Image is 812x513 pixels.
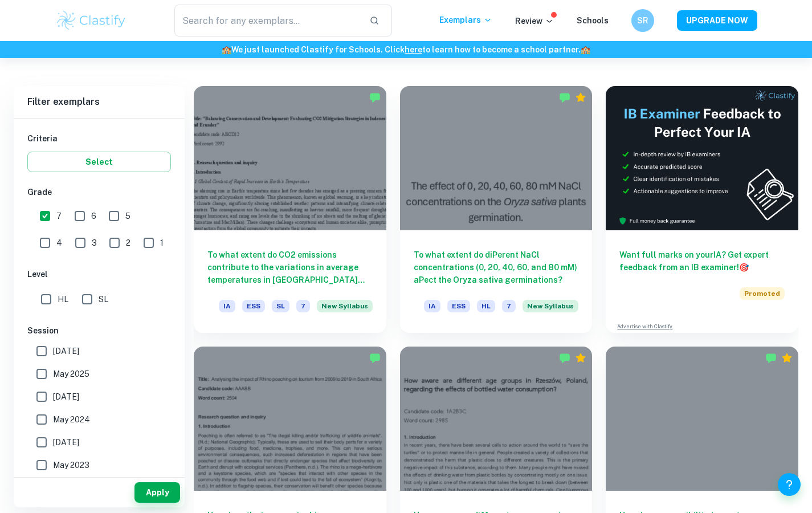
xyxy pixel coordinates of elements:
[272,300,289,312] span: SL
[581,45,590,54] span: 🏫
[739,263,749,272] span: 🎯
[27,268,171,280] h6: Level
[53,413,90,426] span: May 2024
[369,352,381,364] img: Marked
[577,16,609,25] a: Schools
[781,352,793,364] div: Premium
[317,300,373,319] div: Starting from the May 2026 session, the ESS IA requirements have changed. We created this exempla...
[91,210,96,222] span: 6
[575,92,586,103] div: Premium
[219,300,235,312] span: IA
[400,86,593,333] a: To what extent do diPerent NaCl concentrations (0, 20, 40, 60, and 80 mM) aPect the Oryza sativa ...
[53,368,89,380] span: May 2025
[617,323,672,331] a: Advertise with Clastify
[439,14,492,26] p: Exemplars
[515,15,554,27] p: Review
[2,43,810,56] h6: We just launched Clastify for Schools. Click to learn how to become a school partner.
[99,293,108,306] span: SL
[424,300,440,312] span: IA
[14,86,185,118] h6: Filter exemplars
[27,324,171,337] h6: Session
[765,352,777,364] img: Marked
[53,459,89,471] span: May 2023
[414,249,579,286] h6: To what extent do diPerent NaCl concentrations (0, 20, 40, 60, and 80 mM) aPect the Oryza sativa ...
[53,345,79,357] span: [DATE]
[559,92,570,103] img: Marked
[194,86,386,333] a: To what extent do CO2 emissions contribute to the variations in average temperatures in [GEOGRAPH...
[174,5,361,36] input: Search for any exemplars...
[58,293,68,306] span: HL
[207,249,373,286] h6: To what extent do CO2 emissions contribute to the variations in average temperatures in [GEOGRAPH...
[222,45,231,54] span: 🏫
[242,300,265,312] span: ESS
[160,237,164,249] span: 1
[296,300,310,312] span: 7
[631,9,654,32] button: SR
[125,210,130,222] span: 5
[740,287,785,300] span: Promoted
[369,92,381,103] img: Marked
[559,352,570,364] img: Marked
[317,300,373,312] span: New Syllabus
[447,300,470,312] span: ESS
[53,436,79,449] span: [DATE]
[619,249,785,274] h6: Want full marks on your IA ? Get expert feedback from an IB examiner!
[92,237,97,249] span: 3
[56,237,62,249] span: 4
[56,210,62,222] span: 7
[523,300,578,319] div: Starting from the May 2026 session, the ESS IA requirements have changed. We created this exempla...
[606,86,798,333] a: Want full marks on yourIA? Get expert feedback from an IB examiner!PromotedAdvertise with Clastify
[134,482,180,503] button: Apply
[27,132,171,145] h6: Criteria
[27,152,171,172] button: Select
[606,86,798,230] img: Thumbnail
[523,300,578,312] span: New Syllabus
[126,237,130,249] span: 2
[53,390,79,403] span: [DATE]
[575,352,586,364] div: Premium
[477,300,495,312] span: HL
[502,300,516,312] span: 7
[778,473,801,496] button: Help and Feedback
[636,14,649,27] h6: SR
[27,186,171,198] h6: Grade
[405,45,422,54] a: here
[55,9,128,32] img: Clastify logo
[677,10,757,31] button: UPGRADE NOW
